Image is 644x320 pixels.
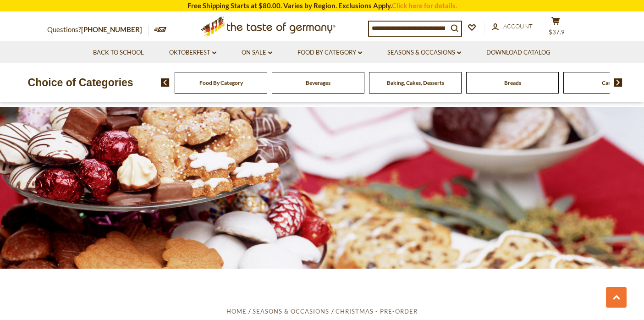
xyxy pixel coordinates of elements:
button: $37.9 [542,17,570,39]
a: Baking, Cakes, Desserts [387,79,444,86]
a: Seasons & Occasions [253,308,329,315]
img: previous arrow [161,78,170,87]
a: Christmas - PRE-ORDER [336,308,418,315]
a: Download Catalog [486,48,550,58]
a: Food By Category [199,79,243,86]
a: Home [226,308,247,315]
a: Breads [504,79,521,86]
a: On Sale [242,48,272,58]
a: Candy [602,79,617,86]
a: Account [492,22,533,32]
a: Food By Category [297,48,362,58]
a: Seasons & Occasions [387,48,461,58]
a: Oktoberfest [169,48,216,58]
a: [PHONE_NUMBER] [81,25,142,33]
span: Account [503,22,533,30]
a: Back to School [93,48,144,58]
span: $37.9 [549,28,565,36]
img: next arrow [614,78,622,87]
a: Beverages [306,79,330,86]
p: Questions? [47,24,149,36]
a: Click here for details. [392,1,457,10]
